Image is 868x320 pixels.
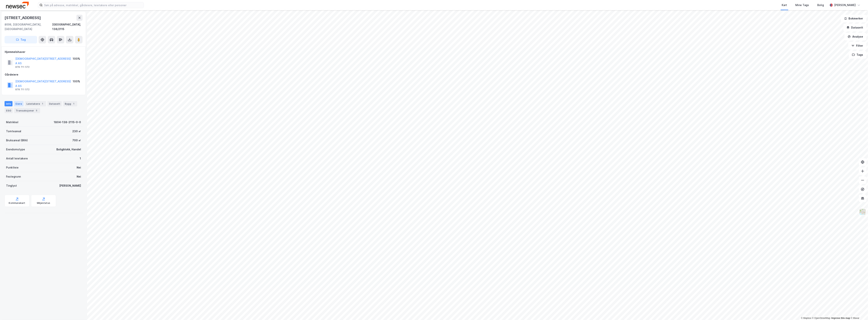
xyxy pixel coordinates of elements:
[35,109,39,112] div: 5
[25,101,46,106] div: Leietakere
[6,120,18,124] div: Matrikkel
[73,79,80,84] div: 100%
[849,302,868,320] div: Kontrollprogram for chat
[72,129,81,134] div: 230 ㎡
[849,302,868,320] iframe: Chat Widget
[63,101,77,106] div: Bygg
[834,3,856,7] div: [PERSON_NAME]
[848,42,866,49] button: Filter
[6,129,21,134] div: Tomteareal
[5,36,37,43] button: Tag
[77,174,81,179] div: Nei
[801,317,811,319] a: Mapbox
[5,22,52,31] div: 8006, [GEOGRAPHIC_DATA], [GEOGRAPHIC_DATA]
[59,183,81,188] div: [PERSON_NAME]
[6,2,29,8] img: newsec-logo.f6e21ccffca1b3a03d2d.png
[817,3,824,7] div: Bolig
[831,317,850,319] a: Improve this map
[6,183,17,188] div: Tinglyst
[15,66,30,69] div: 878 711 572
[73,56,80,61] div: 100%
[9,202,25,205] div: Kommunekart
[5,108,13,113] div: ESG
[6,156,28,161] div: Antall leietakere
[6,165,19,170] div: Punktleie
[845,33,866,40] button: Analyse
[843,24,866,31] button: Datasett
[37,202,50,205] div: Miljøstatus
[80,156,81,161] div: 1
[6,174,21,179] div: Festegrunn
[72,138,81,143] div: 700 ㎡
[5,15,42,21] div: [STREET_ADDRESS]
[812,317,831,319] a: OpenStreetMap
[52,22,83,31] div: [GEOGRAPHIC_DATA], 138/2115
[72,102,76,106] div: 1
[796,3,809,7] div: Mine Tags
[841,15,866,22] button: Bokmerker
[5,50,82,54] div: Hjemmelshaver
[14,108,40,113] div: Transaksjoner
[5,72,82,77] div: Gårdeiere
[14,101,23,106] div: Eiere
[77,165,81,170] div: Nei
[782,3,787,7] div: Kart
[859,208,866,216] img: Z
[56,147,81,152] div: Boligblokk, Handel
[48,101,62,106] div: Datasett
[6,138,28,143] div: Bruksareal (BRA)
[41,102,44,106] div: 1
[15,88,30,91] div: 878 711 572
[6,147,25,152] div: Eiendomstype
[849,51,866,59] button: Tags
[43,2,144,8] input: Søk på adresse, matrikkel, gårdeiere, leietakere eller personer
[5,101,12,106] div: Info
[54,120,81,124] div: 1804-138-2115-0-0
